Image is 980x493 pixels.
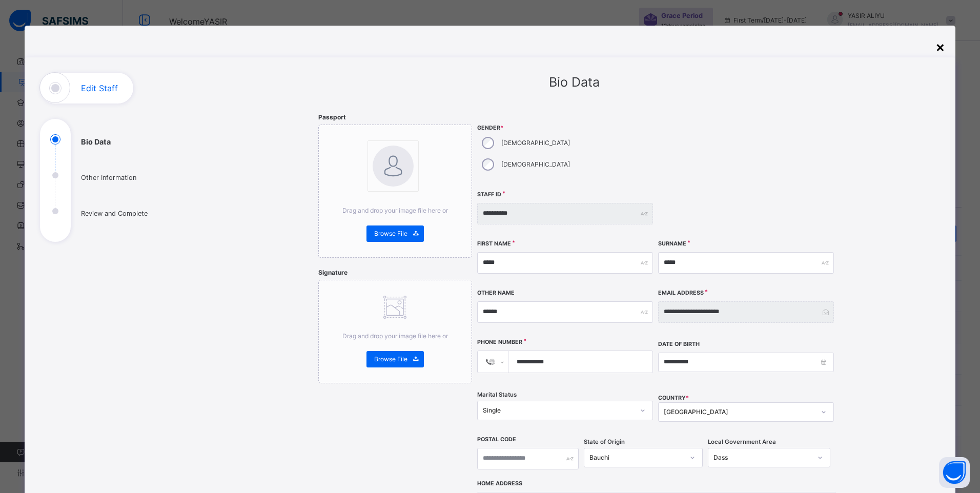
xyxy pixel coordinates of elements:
label: [DEMOGRAPHIC_DATA] [501,160,570,169]
h1: Edit Staff [81,84,118,92]
span: Bio Data [549,74,600,90]
span: COUNTRY [658,395,689,401]
div: Bauchi [589,453,684,462]
label: Staff ID [477,191,501,199]
button: Open asap [939,457,970,488]
label: [DEMOGRAPHIC_DATA] [501,138,570,148]
span: Browse File [374,229,407,238]
label: Phone Number [477,338,522,346]
label: Email Address [658,289,704,297]
div: bannerImageDrag and drop your image file here orBrowse File [318,125,472,258]
label: First Name [477,240,511,248]
span: Drag and drop your image file here or [342,207,448,214]
label: Date of Birth [658,340,700,348]
div: × [935,36,945,57]
label: Other Name [477,289,515,297]
label: Postal Code [477,436,516,444]
span: Drag and drop your image file here or [342,332,448,340]
span: Browse File [374,355,407,364]
img: bannerImage [373,146,414,187]
span: Passport [318,113,346,121]
span: Marital Status [477,391,517,399]
span: State of Origin [584,438,625,446]
div: Drag and drop your image file here orBrowse File [318,280,472,383]
div: [GEOGRAPHIC_DATA] [664,407,815,417]
span: Signature [318,269,348,276]
div: Dass [713,453,811,462]
span: Gender [477,124,653,132]
span: Local Government Area [708,438,776,446]
label: Home Address [477,480,522,488]
div: Single [483,406,634,415]
label: Surname [658,240,686,248]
